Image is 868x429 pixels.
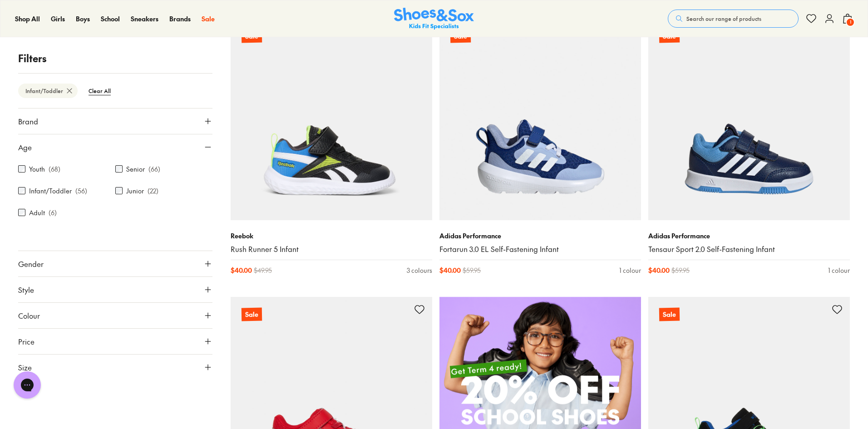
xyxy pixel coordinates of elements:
[126,164,145,174] label: Senior
[18,51,212,66] p: Filters
[18,284,34,295] span: Style
[242,30,262,43] p: Sale
[439,244,641,254] a: Fortarun 3.0 EL Self-Fastening Infant
[49,164,60,174] p: ( 68 )
[231,231,432,241] p: Reebok
[231,244,432,254] a: Rush Runner 5 Infant
[394,8,474,30] a: Shoes & Sox
[659,30,680,43] p: Sale
[18,329,212,354] button: Price
[9,368,45,402] iframe: Gorgias live chat messenger
[439,266,461,275] span: $ 40.00
[18,336,35,347] span: Price
[254,266,272,275] span: $ 49.95
[126,186,144,196] label: Junior
[18,134,212,160] button: Age
[659,307,680,321] p: Sale
[648,19,850,220] a: Sale
[828,266,850,275] div: 1 colour
[439,231,641,241] p: Adidas Performance
[648,244,850,254] a: Tensaur Sport 2.0 Self-Fastening Infant
[18,142,32,153] span: Age
[29,186,72,196] label: Infant/Toddler
[463,266,481,275] span: $ 59.95
[450,30,471,43] p: Sale
[18,310,40,321] span: Colour
[51,14,65,24] a: Girls
[668,10,799,28] button: Search our range of products
[18,277,212,302] button: Style
[76,14,90,24] a: Boys
[49,208,57,217] p: ( 6 )
[18,355,212,380] button: Size
[75,186,87,196] p: ( 56 )
[18,362,32,373] span: Size
[18,84,78,98] btn: Infant/Toddler
[231,19,432,220] a: Sale
[439,19,641,220] a: Sale
[242,307,262,321] p: Sale
[846,18,855,27] span: 1
[18,303,212,328] button: Colour
[394,8,474,30] img: SNS_Logo_Responsive.svg
[18,116,38,127] span: Brand
[686,15,761,23] span: Search our range of products
[671,266,690,275] span: $ 59.95
[231,266,252,275] span: $ 40.00
[148,186,158,196] p: ( 22 )
[407,266,432,275] div: 3 colours
[18,108,212,134] button: Brand
[648,231,850,241] p: Adidas Performance
[648,266,670,275] span: $ 40.00
[18,251,212,276] button: Gender
[169,14,191,24] a: Brands
[202,14,215,24] a: Sale
[842,9,853,29] button: 1
[101,14,120,24] a: School
[18,258,44,269] span: Gender
[15,14,40,24] a: Shop All
[619,266,641,275] div: 1 colour
[29,164,45,174] label: Youth
[148,164,160,174] p: ( 66 )
[29,208,45,217] label: Adult
[81,83,118,99] btn: Clear All
[131,14,158,24] a: Sneakers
